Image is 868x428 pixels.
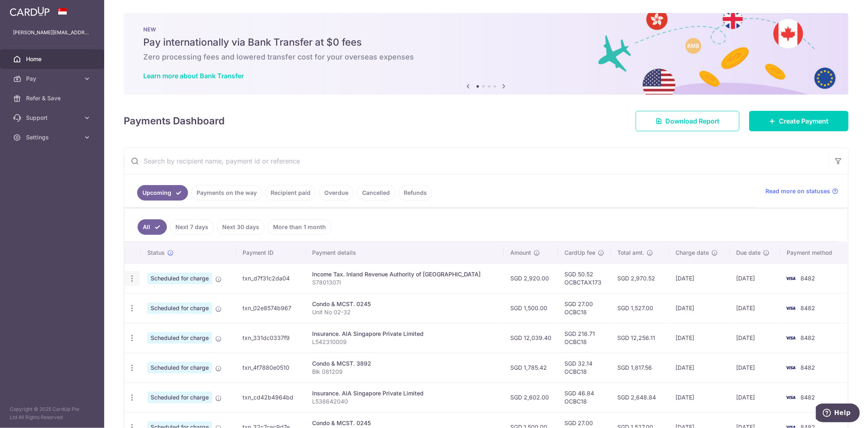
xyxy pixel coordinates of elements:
[170,219,214,235] a: Next 7 days
[236,242,306,263] th: Payment ID
[217,219,265,235] a: Next 30 days
[191,185,262,201] a: Payments on the way
[558,263,611,293] td: SGD 50.52 OCBCTAX173
[749,111,848,131] a: Create Payment
[137,185,188,201] a: Upcoming
[730,353,780,382] td: [DATE]
[147,273,212,284] span: Scheduled for charge
[504,263,558,293] td: SGD 2,920.00
[504,353,558,382] td: SGD 1,785.42
[783,274,799,283] img: Bank Card
[313,368,497,376] p: Blk 081209
[313,308,497,316] p: Unit No 02-32
[313,360,497,368] div: Condo & MCST. 3892
[147,249,165,257] span: Status
[124,114,225,128] h4: Payments Dashboard
[504,382,558,412] td: SGD 2,602.00
[124,13,848,95] img: Bank transfer banner
[236,382,306,412] td: txn_cd42b4964bd
[313,389,497,397] div: Insurance. AIA Singapore Private Limited
[765,187,830,195] span: Read more on statuses
[143,36,829,49] h5: Pay internationally via Bank Transfer at $0 fees
[313,338,497,346] p: L542310009
[147,302,212,314] span: Scheduled for charge
[783,393,799,402] img: Bank Card
[816,404,860,424] iframe: Opens a widget where you can find more information
[611,382,669,412] td: SGD 2,648.84
[147,362,212,373] span: Scheduled for charge
[319,185,354,201] a: Overdue
[236,323,306,353] td: txn_331dc0337f9
[800,275,815,282] span: 8482
[313,270,497,278] div: Income Tax. Inland Revenue Authority of [GEOGRAPHIC_DATA]
[611,263,669,293] td: SGD 2,970.52
[13,29,91,37] p: [PERSON_NAME][EMAIL_ADDRESS][DOMAIN_NAME]
[669,293,730,323] td: [DATE]
[10,7,50,16] img: CardUp
[236,263,306,293] td: txn_d7f31c2da04
[730,263,780,293] td: [DATE]
[669,323,730,353] td: [DATE]
[558,382,611,412] td: SGD 46.84 OCBC18
[268,219,331,235] a: More than 1 month
[736,249,761,257] span: Due date
[617,249,644,257] span: Total amt.
[636,111,739,131] a: Download Report
[143,72,244,80] a: Learn more about Bank Transfer
[564,249,595,257] span: CardUp fee
[730,323,780,353] td: [DATE]
[357,185,395,201] a: Cancelled
[236,293,306,323] td: txn_02e8574b967
[138,219,167,235] a: All
[665,116,719,126] span: Download Report
[143,26,829,33] p: NEW
[800,364,815,371] span: 8482
[124,148,829,174] input: Search by recipient name, payment id or reference
[779,116,829,126] span: Create Payment
[143,52,829,62] h6: Zero processing fees and lowered transfer cost for your overseas expenses
[611,353,669,382] td: SGD 1,817.56
[265,185,316,201] a: Recipient paid
[730,293,780,323] td: [DATE]
[558,323,611,353] td: SGD 216.71 OCBC18
[510,249,531,257] span: Amount
[26,55,80,63] span: Home
[783,363,799,373] img: Bank Card
[669,263,730,293] td: [DATE]
[800,334,815,341] span: 8482
[669,382,730,412] td: [DATE]
[780,242,848,263] th: Payment method
[730,382,780,412] td: [DATE]
[26,133,80,141] span: Settings
[313,419,497,427] div: Condo & MCST. 0245
[765,187,838,195] a: Read more on statuses
[236,353,306,382] td: txn_4f7880e0510
[313,397,497,406] p: L538642040
[800,304,815,311] span: 8482
[783,303,799,313] img: Bank Card
[398,185,432,201] a: Refunds
[611,293,669,323] td: SGD 1,527.00
[669,353,730,382] td: [DATE]
[676,249,709,257] span: Charge date
[504,293,558,323] td: SGD 1,500.00
[26,75,80,83] span: Pay
[558,293,611,323] td: SGD 27.00 OCBC18
[611,323,669,353] td: SGD 12,256.11
[147,332,212,344] span: Scheduled for charge
[26,114,80,122] span: Support
[313,330,497,338] div: Insurance. AIA Singapore Private Limited
[306,242,504,263] th: Payment details
[313,300,497,308] div: Condo & MCST. 0245
[558,353,611,382] td: SGD 32.14 OCBC18
[26,94,80,102] span: Refer & Save
[783,333,799,343] img: Bank Card
[313,278,497,287] p: S7801307I
[504,323,558,353] td: SGD 12,039.40
[800,394,815,401] span: 8482
[147,392,212,403] span: Scheduled for charge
